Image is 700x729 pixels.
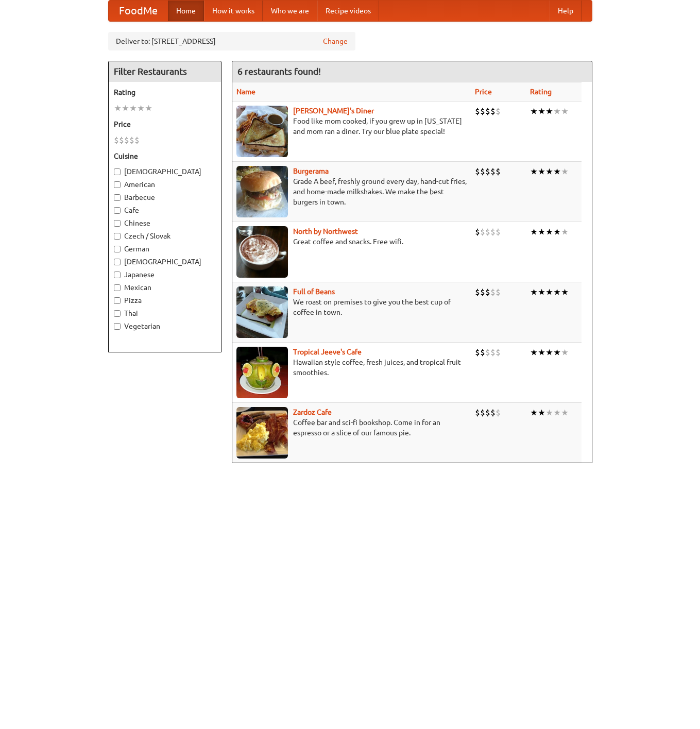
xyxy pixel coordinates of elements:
[122,103,129,114] li: ★
[293,227,358,235] a: North by Northwest
[538,226,545,238] li: ★
[545,106,553,117] li: ★
[530,166,538,177] li: ★
[293,408,332,416] a: Zardoz Cafe
[114,205,216,215] label: Cafe
[475,226,480,238] li: $
[114,297,121,304] input: Pizza
[114,282,216,293] label: Mexican
[475,88,492,96] a: Price
[236,347,288,398] img: jeeves.jpg
[236,166,288,217] img: burgerama.jpg
[114,269,216,280] label: Japanese
[109,1,168,21] a: FoodMe
[114,308,216,318] label: Thai
[114,233,121,240] input: Czech / Slovak
[236,297,467,317] p: We roast on premises to give you the best cup of coffee in town.
[490,347,496,358] li: $
[114,134,119,146] li: $
[480,166,485,177] li: $
[475,347,480,358] li: $
[561,347,569,358] li: ★
[553,286,561,298] li: ★
[475,286,480,298] li: $
[553,347,561,358] li: ★
[204,1,263,21] a: How it works
[114,295,216,306] label: Pizza
[485,407,490,418] li: $
[490,106,496,117] li: $
[496,347,501,358] li: $
[561,226,569,238] li: ★
[293,348,362,356] a: Tropical Jeeve's Cafe
[293,107,374,115] a: [PERSON_NAME]'s Diner
[475,166,480,177] li: $
[485,286,490,298] li: $
[545,166,553,177] li: ★
[530,347,538,358] li: ★
[530,226,538,238] li: ★
[114,87,216,97] h5: Rating
[134,134,140,146] li: $
[561,407,569,418] li: ★
[114,272,121,278] input: Japanese
[545,286,553,298] li: ★
[553,226,561,238] li: ★
[496,226,501,238] li: $
[236,286,288,338] img: beans.jpg
[168,1,204,21] a: Home
[129,103,137,114] li: ★
[236,236,467,247] p: Great coffee and snacks. Free wifi.
[114,181,121,188] input: American
[129,134,134,146] li: $
[496,106,501,117] li: $
[114,244,216,254] label: German
[480,106,485,117] li: $
[545,407,553,418] li: ★
[236,106,288,157] img: sallys.jpg
[114,168,121,175] input: [DEMOGRAPHIC_DATA]
[114,284,121,291] input: Mexican
[480,347,485,358] li: $
[490,286,496,298] li: $
[553,407,561,418] li: ★
[114,151,216,161] h5: Cuisine
[485,106,490,117] li: $
[561,166,569,177] li: ★
[114,179,216,190] label: American
[236,417,467,438] p: Coffee bar and sci-fi bookshop. Come in for an espresso or a slice of our famous pie.
[114,207,121,214] input: Cafe
[485,226,490,238] li: $
[323,36,348,46] a: Change
[530,88,552,96] a: Rating
[236,116,467,137] p: Food like mom cooked, if you grew up in [US_STATE] and mom ran a diner. Try our blue plate special!
[480,407,485,418] li: $
[293,287,335,296] a: Full of Beans
[553,106,561,117] li: ★
[263,1,317,21] a: Who we are
[237,66,321,76] ng-pluralize: 6 restaurants found!
[538,407,545,418] li: ★
[108,32,355,50] div: Deliver to: [STREET_ADDRESS]
[538,166,545,177] li: ★
[545,226,553,238] li: ★
[114,257,216,267] label: [DEMOGRAPHIC_DATA]
[114,194,121,201] input: Barbecue
[485,347,490,358] li: $
[475,407,480,418] li: $
[236,407,288,459] img: zardoz.jpg
[114,103,122,114] li: ★
[530,286,538,298] li: ★
[530,407,538,418] li: ★
[114,323,121,330] input: Vegetarian
[496,286,501,298] li: $
[485,166,490,177] li: $
[137,103,145,114] li: ★
[496,166,501,177] li: $
[114,259,121,265] input: [DEMOGRAPHIC_DATA]
[317,1,379,21] a: Recipe videos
